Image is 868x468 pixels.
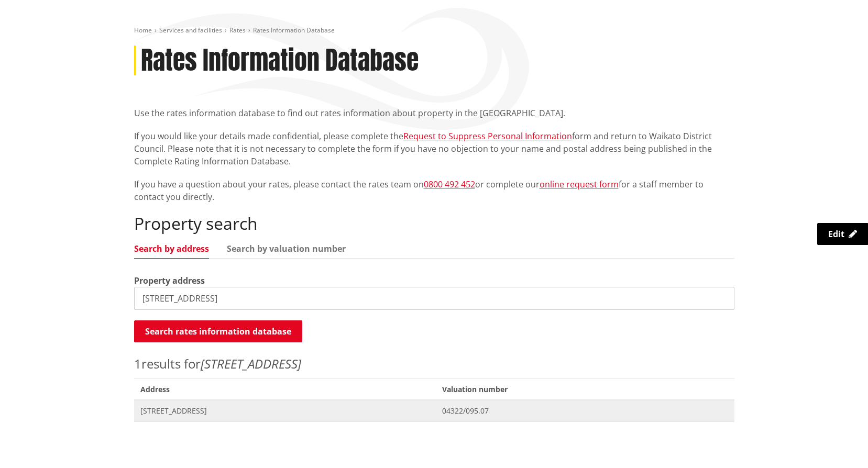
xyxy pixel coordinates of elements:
[403,130,572,142] a: Request to Suppress Personal Information
[134,354,734,373] p: results for
[229,26,246,35] a: Rates
[442,406,728,416] span: 04322/095.07
[134,214,734,233] h2: Property search
[134,378,436,400] span: Address
[134,355,141,372] span: 1
[134,130,734,168] p: If you would like your details made confidential, please complete the form and return to Waikato ...
[436,378,734,400] span: Valuation number
[201,355,301,372] em: [STREET_ADDRESS]
[134,107,734,119] p: Use the rates information database to find out rates information about property in the [GEOGRAPHI...
[134,287,734,310] input: e.g. Duke Street NGARUAWAHIA
[134,178,734,203] p: If you have a question about your rates, please contact the rates team on or complete our for a s...
[817,223,868,245] a: Edit
[828,228,844,240] span: Edit
[134,26,152,35] a: Home
[227,244,346,253] a: Search by valuation number
[134,320,302,342] button: Search rates information database
[134,274,205,287] label: Property address
[141,46,419,76] h1: Rates Information Database
[134,400,734,421] a: [STREET_ADDRESS] 04322/095.07
[159,26,222,35] a: Services and facilities
[253,26,335,35] span: Rates Information Database
[820,424,858,462] iframe: Messenger Launcher
[134,26,734,35] nav: breadcrumb
[424,179,475,190] a: 0800 492 452
[540,179,619,190] a: online request form
[140,406,430,416] span: [STREET_ADDRESS]
[134,244,209,253] a: Search by address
